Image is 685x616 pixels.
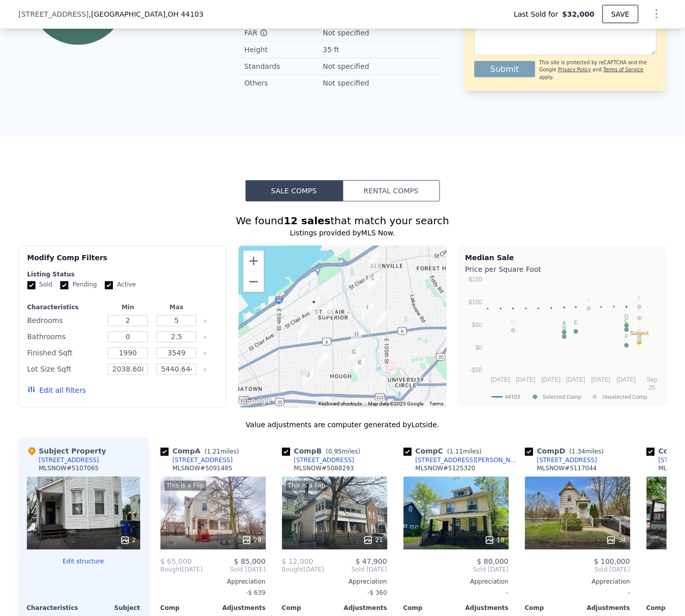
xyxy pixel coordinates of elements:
[203,336,207,340] button: Clear
[594,558,630,566] span: $ 100,000
[537,457,597,465] div: [STREET_ADDRESS]
[105,281,136,290] label: Active
[203,368,207,372] button: Clear
[404,457,521,465] a: [STREET_ADDRESS][PERSON_NAME]
[637,295,641,301] text: K
[246,180,343,201] button: Sale Comps
[245,45,323,55] div: Height
[89,9,204,19] span: , [GEOGRAPHIC_DATA]
[491,376,510,383] text: [DATE]
[647,376,658,383] text: Sep
[19,214,667,228] div: We found that match your search
[647,4,667,24] button: Show Options
[154,304,199,312] div: Max
[558,67,591,72] a: Privacy Policy
[525,578,630,586] div: Appreciation
[284,215,331,227] strong: 12 sales
[566,448,608,456] span: ( miles)
[173,465,232,473] div: MLSNOW # 5091485
[602,5,638,23] button: SAVE
[477,558,508,566] span: $ 80,000
[525,566,630,574] span: Sold [DATE]
[505,394,520,400] text: 44103
[404,578,509,586] div: Appreciation
[27,281,35,290] input: Sold
[624,314,628,320] text: D
[27,558,140,566] button: Edit structure
[404,566,509,574] span: Sold [DATE]
[465,277,660,403] svg: A chart.
[638,306,641,312] text: L
[320,296,340,321] div: 1055 E 78th St
[572,448,585,456] span: 1.34
[588,297,589,303] text: I
[365,273,384,299] div: 10010 Parmelee Ave
[27,446,106,457] div: Subject Property
[539,59,656,81] div: This site is protected by reCAPTCHA and the Google and apply.
[562,9,594,19] span: $32,000
[516,376,535,383] text: [DATE]
[514,9,562,19] span: Last Sold for
[344,343,364,368] div: 8709 Kenmore Ave
[562,325,566,331] text: B
[350,354,370,379] div: 1694 E 90th St
[166,10,204,18] span: , OH 44103
[566,376,585,383] text: [DATE]
[160,566,203,574] div: [DATE]
[203,319,207,323] button: Clear
[160,457,233,465] a: [STREET_ADDRESS]
[105,281,113,290] input: Active
[323,28,372,38] div: Not specified
[469,299,482,306] text: $100
[450,448,463,456] span: 1.11
[624,318,628,324] text: C
[160,558,192,566] span: $ 65,000
[203,566,265,574] span: Sold [DATE]
[365,247,384,272] div: 685 E 101st St
[649,384,656,391] text: 25
[617,376,636,383] text: [DATE]
[293,318,312,344] div: 6712 Edna Ave
[27,604,84,612] div: Characteristics
[465,253,660,263] div: Median Sale
[537,465,597,473] div: MLSNOW # 5117044
[363,536,383,546] div: 21
[475,344,482,351] text: $0
[173,457,233,465] div: [STREET_ADDRESS]
[323,45,341,55] div: 35 ft
[27,271,218,279] div: Listing Status
[246,590,266,597] span: -$ 639
[328,448,342,456] span: 0.95
[160,578,266,586] div: Appreciation
[525,604,578,612] div: Comp
[304,293,324,318] div: 1020 E 71st St
[27,281,53,290] label: Sold
[574,320,578,326] text: E
[27,386,86,396] button: Edit all filters
[294,465,354,473] div: MLSNOW # 5088293
[282,457,354,465] a: [STREET_ADDRESS]
[160,566,182,574] span: Bought
[474,61,536,77] button: Submit
[234,558,265,566] span: $ 85,000
[241,395,274,408] img: Google
[298,366,317,391] div: 6904 Hough Ave
[416,457,521,465] div: [STREET_ADDRESS][PERSON_NAME]
[343,180,440,201] button: Rental Comps
[27,314,102,328] div: Bedrooms
[470,367,482,374] text: -$50
[19,9,89,19] span: [STREET_ADDRESS]
[525,457,597,465] a: [STREET_ADDRESS]
[456,604,509,612] div: Adjustments
[241,395,274,408] a: Open this area in Google Maps (opens a new window)
[404,604,456,612] div: Comp
[213,604,266,612] div: Adjustments
[27,253,218,271] div: Modify Comp Filters
[39,457,99,465] div: [STREET_ADDRESS]
[27,362,102,377] div: Lot Size Sqft
[120,536,136,546] div: 2
[314,347,334,372] div: 7505 Lawnview Ave
[324,566,387,574] span: Sold [DATE]
[27,330,102,344] div: Bathrooms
